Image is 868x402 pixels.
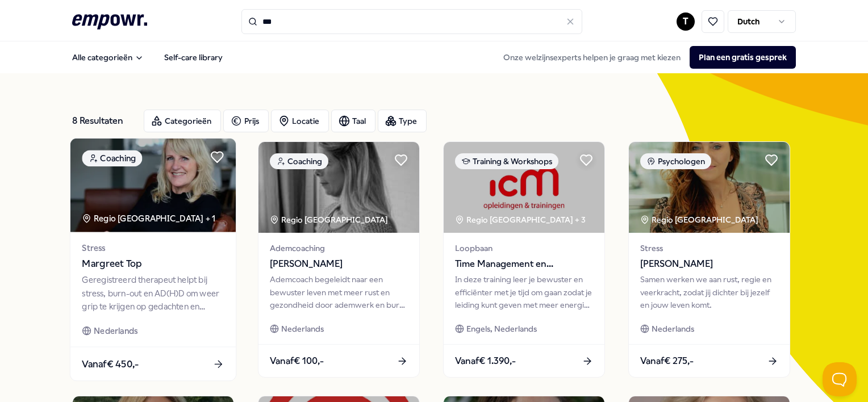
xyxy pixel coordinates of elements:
[82,257,224,271] span: Margreet Top
[640,213,760,226] div: Regio [GEOGRAPHIC_DATA]
[82,150,143,166] div: Coaching
[270,273,408,311] div: Ademcoach begeleidt naar een bewuster leven met meer rust en gezondheid door ademwerk en burn-out...
[241,9,582,34] input: Search for products, categories or subcategories
[640,273,778,311] div: Samen werken we aan rust, regie en veerkracht, zodat jij dichter bij jezelf en jouw leven komt.
[640,153,711,169] div: Psychologen
[223,110,269,132] button: Prijs
[677,12,695,31] button: T
[466,323,537,335] span: Engels, Nederlands
[72,110,135,132] div: 8 Resultaten
[331,110,375,132] button: Taal
[640,354,694,368] span: Vanaf € 275,-
[281,323,324,335] span: Nederlands
[82,274,224,313] div: Geregistreerd therapeut helpt bij stress, burn-out en AD(H)D om weer grip te krijgen op gedachten...
[640,257,778,271] span: [PERSON_NAME]
[443,141,605,378] a: package imageTraining & WorkshopsRegio [GEOGRAPHIC_DATA] + 3LoopbaanTime Management en Delegeren ...
[444,142,604,233] img: package image
[455,213,586,226] div: Regio [GEOGRAPHIC_DATA] + 3
[258,141,420,378] a: package imageCoachingRegio [GEOGRAPHIC_DATA] Ademcoaching[PERSON_NAME]Ademcoach begeleidt naar ee...
[70,139,236,232] img: package image
[455,153,558,169] div: Training & Workshops
[155,46,232,69] a: Self-care library
[494,46,796,69] div: Onze welzijnsexperts helpen je graag met kiezen
[270,242,408,254] span: Ademcoaching
[629,142,790,233] img: package image
[270,354,324,368] span: Vanaf € 100,-
[270,153,328,169] div: Coaching
[640,242,778,254] span: Stress
[63,46,153,69] button: Alle categorieën
[690,46,796,69] button: Plan een gratis gesprek
[70,138,237,382] a: package imageCoachingRegio [GEOGRAPHIC_DATA] + 1StressMargreet TopGeregistreerd therapeut helpt b...
[258,142,419,233] img: package image
[144,110,221,132] button: Categorieën
[63,46,232,69] nav: Main
[270,257,408,271] span: [PERSON_NAME]
[82,241,224,254] span: Stress
[455,257,593,271] span: Time Management en Delegeren voor leidinggevenden
[82,212,216,225] div: Regio [GEOGRAPHIC_DATA] + 1
[378,110,427,132] button: Type
[455,354,516,368] span: Vanaf € 1.390,-
[82,357,139,371] span: Vanaf € 450,-
[628,141,790,378] a: package imagePsychologenRegio [GEOGRAPHIC_DATA] Stress[PERSON_NAME]Samen werken we aan rust, regi...
[455,242,593,254] span: Loopbaan
[455,273,593,311] div: In deze training leer je bewuster en efficiënter met je tijd om gaan zodat je leiding kunt geven ...
[652,323,694,335] span: Nederlands
[94,324,137,337] span: Nederlands
[823,362,857,396] iframe: Help Scout Beacon - Open
[271,110,329,132] button: Locatie
[270,213,390,226] div: Regio [GEOGRAPHIC_DATA]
